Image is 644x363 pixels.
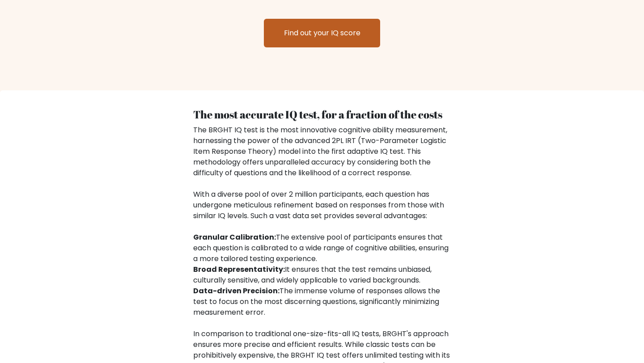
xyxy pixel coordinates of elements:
[193,232,276,242] b: Granular Calibration:
[193,286,280,296] b: Data-driven Precision:
[193,108,451,121] h4: The most accurate IQ test, for a fraction of the costs
[264,19,380,47] a: Find out your IQ score
[193,264,285,274] b: Broad Representativity:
